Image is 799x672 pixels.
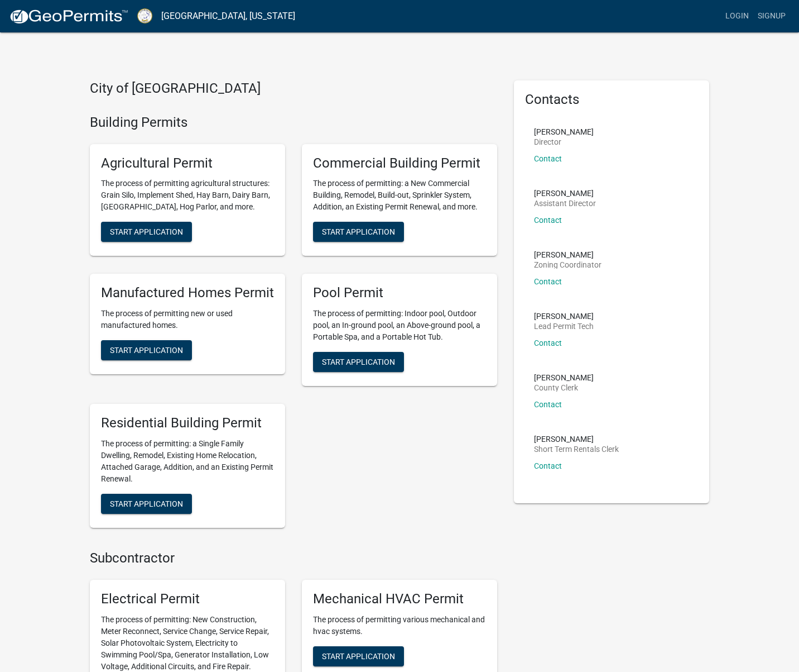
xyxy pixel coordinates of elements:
[534,435,619,443] p: [PERSON_NAME]
[313,222,404,242] button: Start Application
[110,346,183,355] span: Start Application
[313,352,404,372] button: Start Application
[721,6,753,27] a: Login
[534,384,594,392] p: County Clerk
[534,400,562,409] a: Contact
[101,222,192,242] button: Start Application
[313,591,486,607] h5: Mechanical HVAC Permit
[101,285,274,301] h5: Manufactured Homes Permit
[534,312,594,320] p: [PERSON_NAME]
[534,461,562,470] a: Contact
[534,339,562,347] a: Contact
[313,614,486,637] p: The process of permitting various mechanical and hvac systems.
[101,155,274,171] h5: Agricultural Permit
[90,550,497,566] h4: Subcontractor
[322,358,395,366] span: Start Application
[534,138,594,146] p: Director
[534,154,562,163] a: Contact
[322,651,395,660] span: Start Application
[90,115,497,131] h4: Building Permits
[534,322,594,330] p: Lead Permit Tech
[534,261,601,269] p: Zoning Coordinator
[101,340,192,360] button: Start Application
[534,251,601,259] p: [PERSON_NAME]
[161,7,295,26] a: [GEOGRAPHIC_DATA], [US_STATE]
[110,227,183,236] span: Start Application
[534,216,562,225] a: Contact
[101,308,274,331] p: The process of permitting new or used manufactured homes.
[534,189,596,197] p: [PERSON_NAME]
[101,178,274,213] p: The process of permitting agricultural structures: Grain Silo, Implement Shed, Hay Barn, Dairy Ba...
[313,178,486,213] p: The process of permitting: a New Commercial Building, Remodel, Build-out, Sprinkler System, Addit...
[534,374,594,382] p: [PERSON_NAME]
[525,92,698,108] h5: Contacts
[753,6,790,27] a: Signup
[534,445,619,453] p: Short Term Rentals Clerk
[101,438,274,485] p: The process of permitting: a Single Family Dwelling, Remodel, Existing Home Relocation, Attached ...
[313,646,404,666] button: Start Application
[313,308,486,343] p: The process of permitting: Indoor pool, Outdoor pool, an In-ground pool, an Above-ground pool, a ...
[101,415,274,431] h5: Residential Building Permit
[534,128,594,136] p: [PERSON_NAME]
[534,199,596,207] p: Assistant Director
[534,277,562,286] a: Contact
[101,591,274,607] h5: Electrical Permit
[322,227,395,236] span: Start Application
[313,155,486,171] h5: Commercial Building Permit
[313,285,486,301] h5: Pool Permit
[137,8,152,23] img: Putnam County, Georgia
[101,494,192,514] button: Start Application
[110,499,183,508] span: Start Application
[90,80,497,97] h4: City of [GEOGRAPHIC_DATA]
